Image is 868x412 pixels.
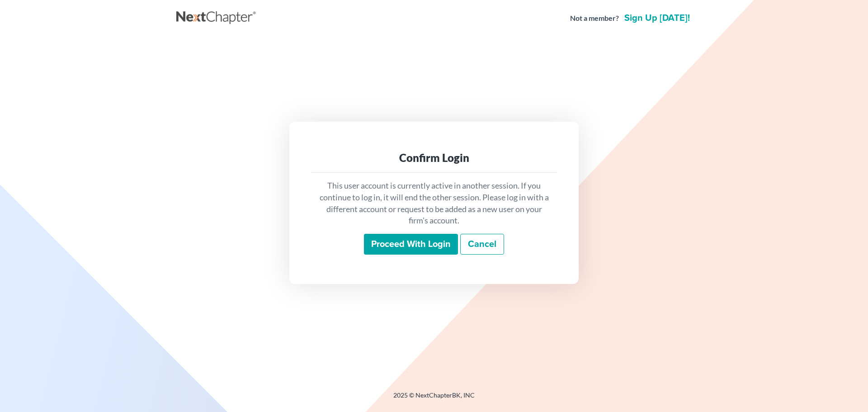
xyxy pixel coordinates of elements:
[176,391,692,407] div: 2025 © NextChapterBK, INC
[460,234,504,255] a: Cancel
[364,234,458,255] input: Proceed with login
[318,180,550,227] p: This user account is currently active in another session. If you continue to log in, it will end ...
[318,151,550,165] div: Confirm Login
[623,14,692,23] a: Sign up [DATE]!
[570,13,619,24] strong: Not a member?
